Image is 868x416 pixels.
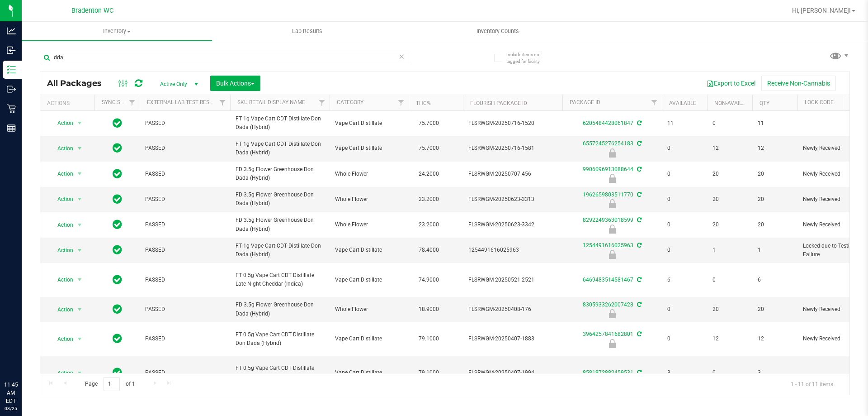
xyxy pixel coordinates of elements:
[416,100,431,106] a: THC%
[636,217,642,223] span: Sync from Compliance System
[414,273,443,287] span: 74.9000
[145,195,225,204] span: PASSED
[212,22,402,41] a: Lab Results
[803,220,860,229] span: Newly Received
[468,335,557,343] span: FLSRWGM-20250407-1883
[583,191,633,198] a: 1962659803511770
[792,7,851,14] span: Hi, [PERSON_NAME]!
[145,220,225,229] span: PASSED
[712,368,747,377] span: 0
[561,199,663,208] div: Newly Received
[758,144,792,153] span: 12
[805,99,834,105] a: Lock Code
[74,219,85,231] span: select
[803,195,860,204] span: Newly Received
[113,303,122,316] span: In Sync
[506,51,552,65] span: Include items not tagged for facility
[468,144,557,153] span: FLSRWGM-20250716-1581
[583,369,633,376] a: 8581972882459531
[667,195,702,204] span: 0
[113,273,122,286] span: In Sync
[667,246,702,254] span: 0
[468,220,557,229] span: FLSRWGM-20250623-3342
[561,148,663,158] div: Newly Received
[236,191,324,208] span: FD 3.5g Flower Greenhouse Don Dada (Hybrid)
[414,142,443,155] span: 75.7000
[236,301,324,318] span: FD 3.5g Flower Greenhouse Don Dada (Hybrid)
[113,193,122,206] span: In Sync
[49,142,74,155] span: Action
[9,344,36,371] iframe: Resource center
[113,142,122,154] span: In Sync
[414,332,443,345] span: 79.1000
[394,95,409,110] a: Filter
[636,277,642,283] span: Sync from Compliance System
[561,309,663,318] div: Newly Received
[758,276,792,284] span: 6
[667,276,702,284] span: 6
[712,335,747,343] span: 12
[145,170,225,178] span: PASSED
[7,26,16,35] inline-svg: Analytics
[22,27,212,35] span: Inventory
[468,119,557,128] span: FLSRWGM-20250716-1520
[236,140,324,157] span: FT 1g Vape Cart CDT Distillate Don Dada (Hybrid)
[47,100,91,106] div: Actions
[47,78,111,88] span: All Packages
[49,273,74,286] span: Action
[335,195,403,204] span: Whole Flower
[468,305,557,314] span: FLSRWGM-20250408-176
[636,301,642,308] span: Sync from Compliance System
[49,193,74,206] span: Action
[49,244,74,257] span: Action
[758,246,792,254] span: 1
[335,220,403,229] span: Whole Flower
[71,7,113,14] span: Bradenton WC
[113,167,122,180] span: In Sync
[583,217,633,223] a: 8292249363018599
[667,335,702,343] span: 0
[636,331,642,337] span: Sync from Compliance System
[583,166,633,172] a: 9906096913088644
[145,246,225,254] span: PASSED
[40,51,409,64] input: Search Package ID, Item Name, SKU, Lot or Part Number...
[636,191,642,198] span: Sync from Compliance System
[667,144,702,153] span: 0
[280,27,335,35] span: Lab Results
[104,377,120,391] input: 1
[636,369,642,376] span: Sync from Compliance System
[758,368,792,377] span: 3
[49,167,74,180] span: Action
[4,381,18,405] p: 11:45 AM EDT
[758,305,792,314] span: 20
[113,117,122,129] span: In Sync
[561,339,663,348] div: Newly Received
[145,305,225,314] span: PASSED
[236,115,324,132] span: FT 1g Vape Cart CDT Distillate Don Dada (Hybrid)
[414,244,443,257] span: 78.4000
[335,276,403,284] span: Vape Cart Distillate
[337,99,363,105] a: Category
[636,166,642,172] span: Sync from Compliance System
[236,330,324,348] span: FT 0.5g Vape Cart CDT Distillate Don Dada (Hybrid)
[215,95,230,110] a: Filter
[758,119,792,128] span: 11
[583,331,633,337] a: 3964257841682801
[561,174,663,183] div: Newly Received
[583,277,633,283] a: 6469483514581467
[113,218,122,231] span: In Sync
[236,364,324,381] span: FT 0.5g Vape Cart CDT Distillate Don Dada (Hybrid)
[414,117,443,130] span: 75.7000
[714,100,755,106] a: Non-Available
[236,216,324,233] span: FD 3.5g Flower Greenhouse Don Dada (Hybrid)
[636,140,642,147] span: Sync from Compliance System
[113,244,122,256] span: In Sync
[7,85,16,94] inline-svg: Outbound
[77,377,142,391] span: Page of 1
[315,95,330,110] a: Filter
[803,242,860,259] span: Locked due to Testing Failure
[22,22,212,41] a: Inventory
[470,100,527,106] a: Flourish Package ID
[335,305,403,314] span: Whole Flower
[667,220,702,229] span: 0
